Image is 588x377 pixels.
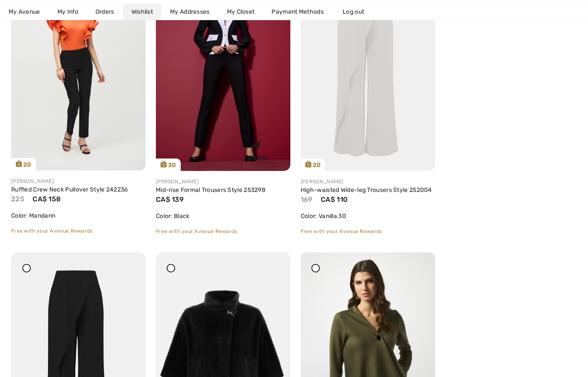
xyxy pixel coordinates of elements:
[11,211,146,220] div: Color: Mandarin
[156,186,266,194] a: Mid-rise Formal Trousers Style 253298
[218,4,263,20] a: My Closet
[263,4,332,20] a: Payment Methods
[301,195,313,203] span: 169
[11,195,24,203] span: 225
[156,195,184,203] span: CA$ 139
[156,227,290,235] div: Free with your Avenue Rewards
[11,177,146,185] div: [PERSON_NAME]
[301,186,432,194] a: High-waisted Wide-leg Trousers Style 252004
[49,4,87,20] a: My Info
[11,186,128,193] a: Ruffled Crew Neck Pullover Style 242236
[9,7,40,16] span: My Avenue
[33,195,61,203] span: CA$ 158
[11,227,146,235] div: Free with your Avenue Rewards
[156,212,290,221] div: Color: Black
[301,212,435,221] div: Color: Vanilla 30
[156,178,290,186] div: [PERSON_NAME]
[301,227,435,235] div: Free with your Avenue Rewards
[233,134,284,165] div: Share
[87,4,123,20] a: Orders
[123,4,161,20] a: Wishlist
[321,195,348,203] span: CA$ 110
[161,4,218,20] a: My Addresses
[301,178,435,186] div: [PERSON_NAME]
[334,4,381,20] a: Log out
